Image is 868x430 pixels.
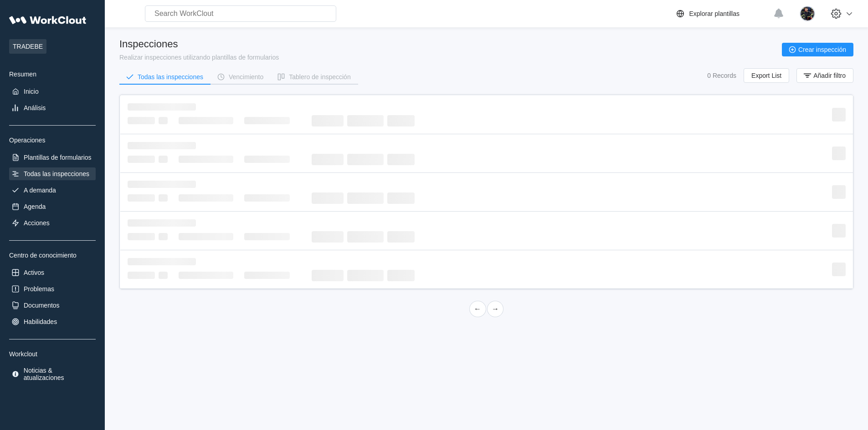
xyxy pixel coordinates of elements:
a: Next page [487,301,504,317]
span: ‌ [244,117,290,124]
span: ‌ [128,156,155,163]
div: Plantillas de formularios [24,154,92,161]
input: Search WorkClout [145,5,336,22]
span: ‌ [832,108,846,121]
button: Añadir filtro [796,68,853,83]
span: ‌ [159,272,168,279]
a: Análisis [9,101,96,114]
span: ‌ [159,117,168,124]
span: ‌ [159,194,168,202]
div: Operaciones [9,137,96,144]
span: ‌ [128,272,155,279]
span: Crear inspección [798,46,846,53]
a: Previous page [469,301,486,317]
a: Explorar plantillas [675,8,769,19]
span: ‌ [159,233,168,240]
a: Noticias & atualizaciones [9,365,96,383]
a: Problemas [9,283,96,295]
div: Centro de conocimiento [9,252,96,259]
span: Export List [751,72,781,79]
div: Inspecciones [119,38,279,50]
span: ‌ [312,115,344,126]
a: Plantillas de formularios [9,151,96,164]
span: ‌ [244,156,290,163]
span: ‌ [387,270,415,281]
div: Vencimiento [229,74,263,80]
span: ‌ [312,192,344,204]
span: ‌ [128,258,196,265]
div: Explorar plantillas [689,10,740,17]
a: Inicio [9,85,96,98]
span: ‌ [179,117,233,124]
span: ‌ [387,231,415,243]
div: Agenda [24,203,46,210]
span: ‌ [832,263,846,276]
span: ‌ [347,154,384,165]
a: Agenda [9,200,96,213]
span: ‌ [179,194,233,202]
span: ‌ [347,192,384,204]
div: 0 Records [707,72,736,79]
div: Resumen [9,71,96,78]
a: Todas las inspecciones [9,167,96,180]
button: Vencimiento [211,70,271,84]
span: ‌ [387,115,415,126]
div: Realizar inspecciones utilizando plantillas de formularios [119,54,279,61]
button: Crear inspección [782,43,853,56]
span: ‌ [312,154,344,165]
div: Activos [24,269,44,276]
span: ‌ [128,181,196,188]
span: ‌ [387,192,415,204]
span: ‌ [128,194,155,202]
span: ‌ [244,272,290,279]
a: Documentos [9,299,96,312]
button: Tablero de inspección [271,70,358,84]
span: ‌ [312,231,344,243]
button: Todas las inspecciones [119,70,211,84]
span: ‌ [179,233,233,240]
div: Habilidades [24,318,57,325]
span: ‌ [244,233,290,240]
div: Noticias & atualizaciones [24,367,94,381]
span: ‌ [347,115,384,126]
div: A demanda [24,187,56,194]
div: Todas las inspecciones [24,170,89,177]
span: ‌ [832,185,846,199]
span: ‌ [128,219,196,227]
a: Acciones [9,217,96,229]
span: ‌ [312,270,344,281]
span: ‌ [128,117,155,124]
a: A demanda [9,184,96,197]
div: Inicio [24,88,39,95]
span: ‌ [347,231,384,243]
div: Problemas [24,285,54,293]
span: TRADEBE [9,39,46,54]
a: Habilidades [9,315,96,328]
div: Workclout [9,350,96,358]
span: ‌ [832,224,846,238]
div: Todas las inspecciones [138,74,203,80]
span: ‌ [128,142,196,149]
button: Export List [744,68,789,83]
div: Acciones [24,219,50,227]
span: ‌ [128,103,196,111]
a: Activos [9,266,96,279]
span: ‌ [128,233,155,240]
span: ‌ [244,194,290,202]
div: Análisis [24,104,46,111]
span: ‌ [179,156,233,163]
span: Añadir filtro [813,72,846,79]
span: ‌ [387,154,415,165]
div: Documentos [24,302,60,309]
span: ‌ [179,272,233,279]
span: ‌ [832,147,846,160]
img: 2a7a337f-28ec-44a9-9913-8eaa51124fce.jpg [800,6,815,21]
span: ‌ [347,270,384,281]
span: ‌ [159,156,168,163]
div: Tablero de inspección [289,74,350,80]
